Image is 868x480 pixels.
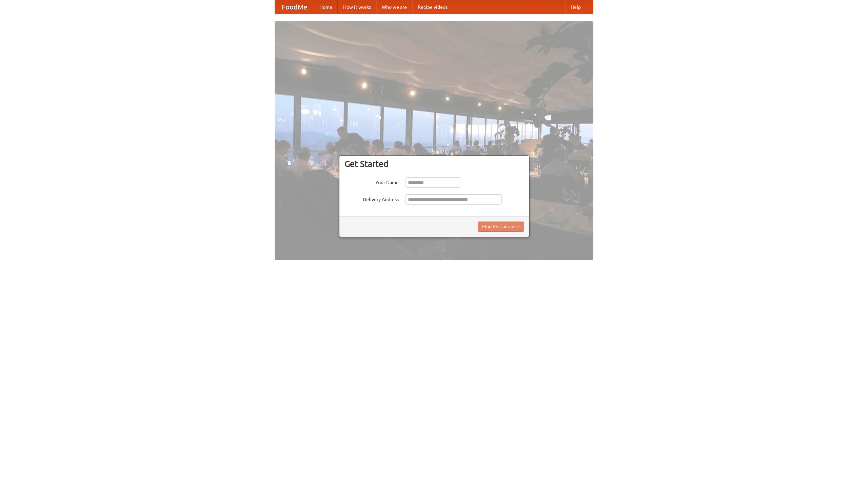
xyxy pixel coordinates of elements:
a: Home [314,0,338,14]
a: FoodMe [275,0,314,14]
button: Find Restaurants! [478,222,524,232]
a: Who we are [376,0,412,14]
h3: Get Started [344,159,524,169]
a: Recipe videos [412,0,453,14]
a: Help [565,0,586,14]
label: Delivery Address [344,194,399,203]
label: Your Name [344,177,399,186]
a: How it works [338,0,376,14]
